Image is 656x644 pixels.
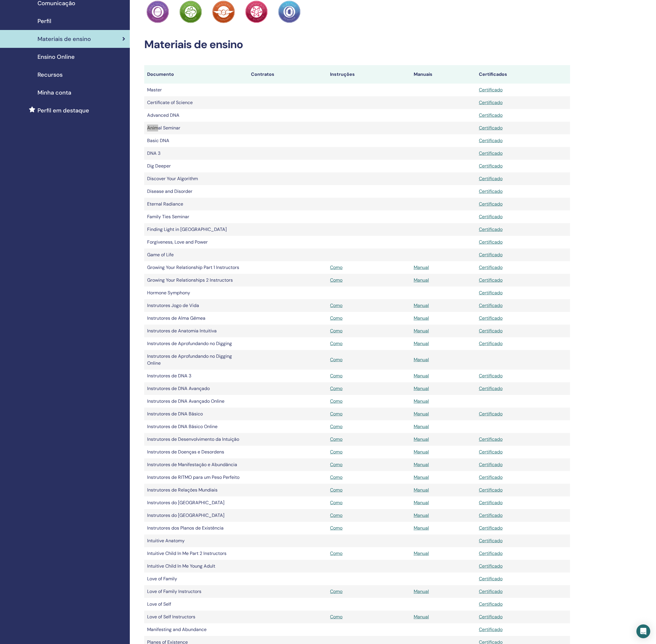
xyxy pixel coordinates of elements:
th: Contratos [248,65,327,84]
a: Manual [414,588,429,594]
a: Certificado [479,277,503,283]
h2: Materiais de ensino [144,38,570,51]
td: Game of Life [144,248,248,261]
td: Growing Your Relationship Part 1 Instructors [144,261,248,274]
a: Certificado [479,373,503,379]
td: Instrutores do [GEOGRAPHIC_DATA] [144,509,248,522]
a: Certificado [479,176,503,182]
span: Perfil [38,17,51,25]
a: Como [330,328,342,334]
a: Certificado [479,125,503,131]
a: Como [330,500,342,506]
th: Documento [144,65,248,84]
img: Practitioner [179,1,202,23]
a: Como [330,550,342,556]
td: Love of Family [144,573,248,585]
a: Como [330,357,342,363]
a: Como [330,449,342,455]
a: Certificado [479,328,503,334]
a: Certificado [479,411,503,417]
img: Practitioner [245,1,268,23]
a: Certificado [479,252,503,258]
td: Intuitive Child In Me Young Adult [144,560,248,573]
td: Instrutores de Relações Mundiais [144,484,248,496]
a: Certificado [479,87,503,93]
a: Manual [414,487,429,493]
a: Manual [414,398,429,404]
img: Practitioner [147,1,169,23]
span: Ensino Online [38,52,75,61]
a: Certificado [479,538,503,544]
span: Minha conta [38,88,71,97]
td: Instrutores de DNA Básico Online [144,420,248,433]
td: Instrutores Jogo de Vida [144,299,248,312]
td: Instrutores de Manifestação e Abundância [144,458,248,471]
a: Certificado [479,512,503,518]
a: Certificado [479,500,503,506]
td: Growing Your Relationships 2 Instructors [144,274,248,287]
a: Manual [414,474,429,480]
td: Animal Seminar [144,122,248,134]
a: Certificado [479,449,503,455]
td: Intuitive Anatomy [144,534,248,547]
span: Recursos [38,70,63,79]
a: Como [330,315,342,321]
a: Certificado [479,385,503,391]
a: Certificado [479,112,503,118]
a: Como [330,487,342,493]
td: DNA 3 [144,147,248,160]
td: Instrutores de Alma Gêmea [144,312,248,325]
a: Como [330,373,342,379]
a: Manual [414,385,429,391]
a: Como [330,277,342,283]
td: Basic DNA [144,134,248,147]
img: Practitioner [212,1,235,23]
td: Instrutores de Anatomia Intuitiva [144,325,248,337]
td: Intuitive Child In Me Part 2 Instructors [144,547,248,560]
a: Como [330,264,342,270]
td: Instrutores de DNA 3 [144,370,248,382]
td: Instrutores de DNA Avançado [144,382,248,395]
td: Instrutores do [GEOGRAPHIC_DATA] [144,496,248,509]
td: Love of Self [144,598,248,611]
span: Perfil em destaque [38,106,89,115]
td: Dig Deeper [144,160,248,172]
td: Instrutores de Aprofundando no Digging [144,337,248,350]
th: Manuais [411,65,476,84]
td: Eternal Radiance [144,198,248,210]
a: Como [330,436,342,442]
td: Discover Your Algorithm [144,172,248,185]
th: Instruções [327,65,411,84]
a: Manual [414,614,429,620]
td: Love of Family Instructors [144,585,248,598]
a: Manual [414,373,429,379]
a: Certificado [479,239,503,245]
a: Como [330,512,342,518]
a: Certificado [479,563,503,569]
td: Manifesting and Abundance [144,623,248,636]
a: Como [330,398,342,404]
a: Manual [414,500,429,506]
a: Como [330,411,342,417]
td: Forgiveness, Love and Power [144,236,248,248]
a: Certificado [479,601,503,607]
td: Instrutores de DNA Básico [144,408,248,420]
a: Certificado [479,290,503,296]
div: Open Intercom Messenger [636,624,650,638]
a: Manual [414,264,429,270]
a: Como [330,423,342,430]
a: Certificado [479,226,503,232]
a: Certificado [479,99,503,106]
a: Certificado [479,487,503,493]
a: Certificado [479,525,503,531]
td: Instrutores de RITMO para um Peso Perfeito [144,471,248,484]
a: Como [330,525,342,531]
a: Como [330,340,342,347]
a: Manual [414,423,429,430]
td: Certificate of Science [144,96,248,109]
a: Certificado [479,188,503,194]
a: Manual [414,512,429,518]
a: Certificado [479,302,503,308]
a: Como [330,302,342,308]
td: Master [144,84,248,96]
